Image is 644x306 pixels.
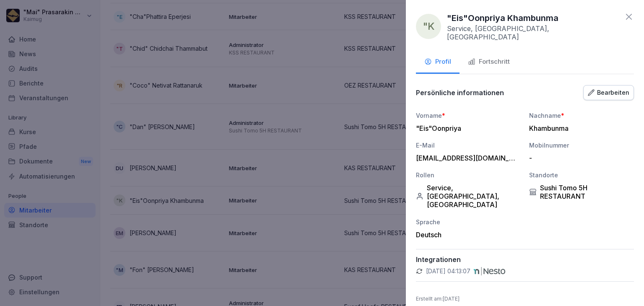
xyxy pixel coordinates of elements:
[529,184,634,200] div: Sushi Tomo 5H RESTAURANT
[447,24,620,41] p: Service, [GEOGRAPHIC_DATA], [GEOGRAPHIC_DATA]
[416,124,517,132] div: "Eis"Oonpriya
[529,141,634,150] div: Mobilnummer
[416,111,521,120] div: Vorname
[529,171,634,179] div: Standorte
[474,267,505,275] img: nesto.svg
[416,231,521,239] div: Deutsch
[416,14,441,39] div: "K
[460,51,518,74] button: Fortschritt
[416,255,634,264] p: Integrationen
[468,57,510,67] div: Fortschritt
[426,267,470,275] p: [DATE] 04:13:07
[416,171,521,179] div: Rollen
[416,51,460,74] button: Profil
[583,85,634,100] button: Bearbeiten
[416,218,521,226] div: Sprache
[416,141,521,150] div: E-Mail
[416,295,634,303] p: Erstellt am : [DATE]
[416,184,521,209] div: Service, [GEOGRAPHIC_DATA], [GEOGRAPHIC_DATA]
[447,12,558,24] p: "Eis"Oonpriya Khambunma
[529,154,630,162] div: -
[529,124,630,132] div: Khambunma
[529,111,634,120] div: Nachname
[424,57,451,67] div: Profil
[416,154,517,162] div: [EMAIL_ADDRESS][DOMAIN_NAME]
[588,88,629,97] div: Bearbeiten
[416,88,504,97] p: Persönliche informationen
